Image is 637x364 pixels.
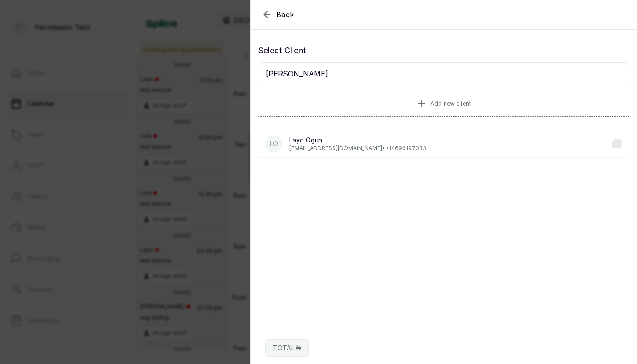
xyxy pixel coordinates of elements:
p: TOTAL: ₦ [273,344,301,353]
p: [EMAIL_ADDRESS][DOMAIN_NAME] • +1 4696197033 [289,145,426,152]
button: Back [262,9,294,20]
input: Search for a client by name, phone number, or email. [258,62,629,85]
span: Back [276,9,294,20]
p: Layo Ogun [289,136,426,145]
span: Add new client [430,100,471,107]
p: Select Client [258,44,629,57]
p: LO [270,139,278,148]
button: Add new client [258,91,629,117]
